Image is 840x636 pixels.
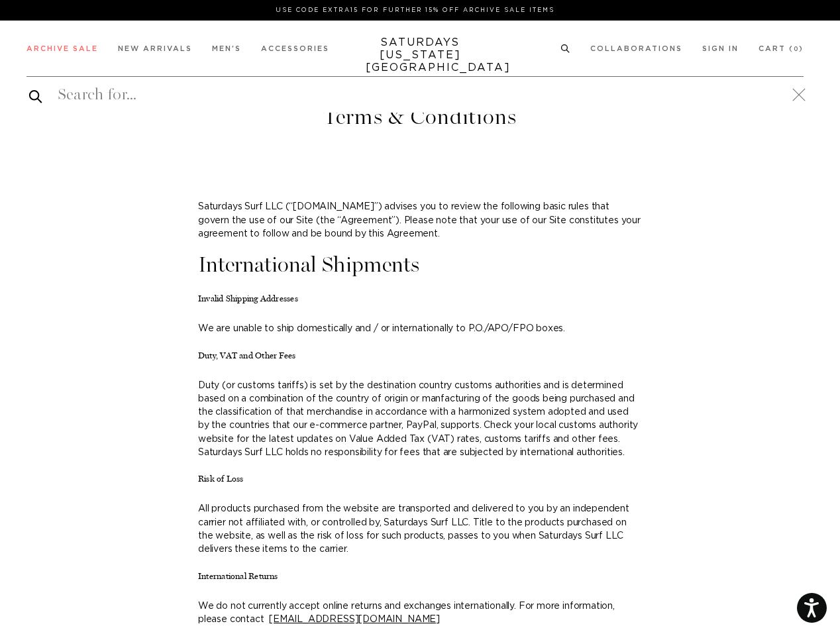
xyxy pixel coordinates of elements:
h1: International Shipments [198,254,642,276]
a: New Arrivals [118,45,192,52]
h4: Risk of Loss [198,472,642,486]
a: Men's [212,45,241,52]
a: Accessories [261,45,329,52]
p: Use Code EXTRA15 for Further 15% Off Archive Sale Items [32,5,798,15]
h4: International Returns [198,570,642,583]
p: Saturdays Surf LLC (“[DOMAIN_NAME]”) advises you to review the following basic rules that govern ... [198,200,642,240]
a: SATURDAYS[US_STATE][GEOGRAPHIC_DATA] [366,36,475,74]
h4: Duty, VAT and Other Fees [198,349,642,362]
p: We do not currently accept online returns and exchanges internationally. For more information, pl... [198,600,642,627]
a: [EMAIL_ADDRESS][DOMAIN_NAME] [269,615,440,624]
a: Sign In [702,45,739,52]
p: Duty (or customs tariffs) is set by the destination country customs authorities and is determined... [198,379,642,460]
a: Cart (0) [759,45,804,52]
p: All products purchased from the website are transported and delivered to you by an independent ca... [198,502,642,556]
h4: Invalid Shipping Addresses [198,292,642,305]
small: 0 [794,46,799,52]
a: Archive Sale [26,45,98,52]
input: Search for... [26,84,804,105]
p: We are unable to ship domestically and / or internationally to P.O./APO/FPO boxes. [198,322,642,335]
a: Collaborations [590,45,682,52]
h1: Terms & Conditions [10,106,830,128]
